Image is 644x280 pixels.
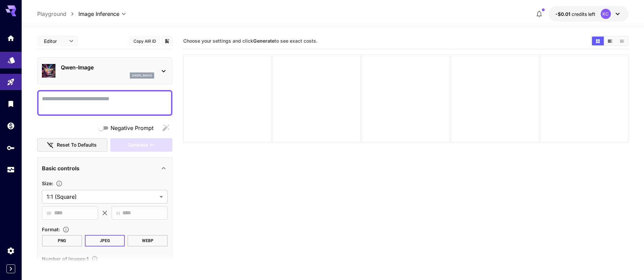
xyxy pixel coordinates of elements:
button: Choose the file format for the output image. [60,226,72,233]
button: -$0.0114KC [549,6,628,22]
div: Library [7,100,15,108]
button: Show media in list view [616,37,628,45]
p: qwen_image [132,73,152,78]
div: Qwen-Imageqwen_image [42,61,168,81]
span: 1:1 (Square) [47,193,157,201]
a: Playground [37,10,66,18]
p: Qwen-Image [61,63,154,71]
button: PNG [42,235,82,246]
button: WEBP [127,235,168,246]
div: -$0.0114 [555,10,595,18]
b: Generate [253,38,275,44]
span: Size : [42,180,53,186]
span: Choose your settings and click to see exact costs. [183,38,317,44]
span: Negative Prompt [111,124,153,132]
span: credits left [572,11,595,17]
button: Show media in grid view [592,37,604,45]
button: JPEG [85,235,125,246]
button: Copy AIR ID [129,36,160,46]
div: Basic controls [42,160,168,176]
button: Adjust the dimensions of the generated image by specifying its width and height in pixels, or sel... [53,180,65,187]
div: Models [7,54,16,62]
div: Settings [7,246,15,255]
div: Show media in grid viewShow media in video viewShow media in list view [591,36,628,46]
span: Editor [44,38,65,45]
span: W [47,209,51,217]
span: Format : [42,227,60,232]
button: Expand sidebar [6,264,15,273]
nav: breadcrumb [37,10,78,18]
div: Wallet [7,122,15,130]
button: Show media in video view [604,37,616,45]
button: Add to library [164,37,170,45]
button: Reset to defaults [37,138,108,152]
div: API Keys [7,144,15,152]
div: Usage [7,166,15,174]
span: Image Inference [78,10,119,18]
div: Home [7,34,15,42]
div: KC [601,9,611,19]
p: Basic controls [42,164,79,172]
span: H [116,209,120,217]
div: Playground [7,78,15,86]
span: -$0.01 [555,11,572,17]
